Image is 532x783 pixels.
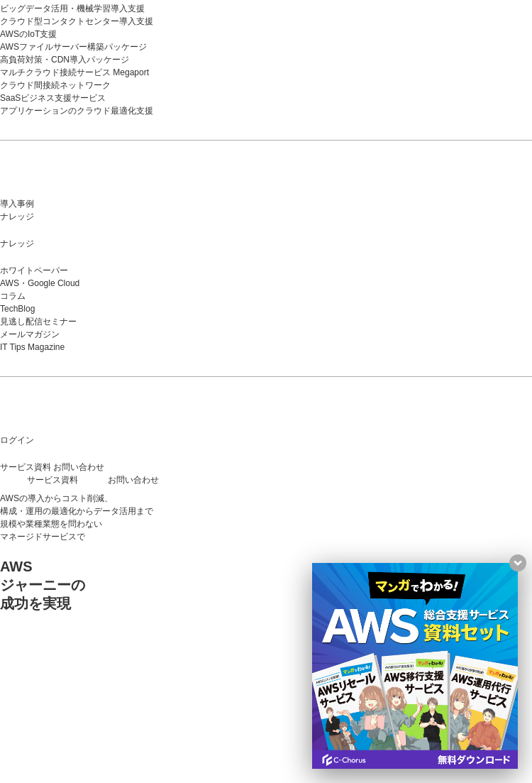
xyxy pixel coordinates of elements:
a: お問い合わせ [53,461,104,473]
img: お問い合わせ [81,473,106,492]
img: 矢印 [477,414,488,420]
a: まずは相談する [273,163,500,197]
img: 矢印 [235,177,247,183]
a: まずは相談する [273,400,500,434]
span: お問い合わせ [53,462,104,472]
span: お問い合わせ [108,475,159,485]
a: 資料を請求する [32,163,259,197]
span: サービス資料 [27,475,78,485]
a: 資料を請求する [32,400,259,434]
a: お問い合わせ お問い合わせ [81,473,159,492]
img: 矢印 [477,177,488,183]
img: 矢印 [235,414,247,420]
